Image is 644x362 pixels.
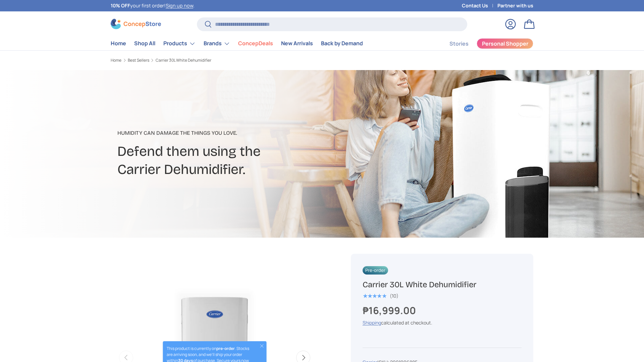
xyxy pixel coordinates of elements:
[117,142,375,179] h2: Defend them using the Carrier Dehumidifier.
[111,37,126,50] a: Home
[111,37,363,50] nav: Primary
[238,37,273,50] a: ConcepDeals
[363,280,522,290] h1: Carrier 30L White Dehumidifier
[111,58,121,62] a: Home
[156,58,211,62] a: Carrier 30L White Dehumidifier
[111,57,335,63] nav: Breadcrumbs
[363,292,398,299] a: 5.0 out of 5.0 stars (10)
[321,37,363,50] a: Back by Demand
[462,2,497,9] a: Contact Us
[200,37,234,50] summary: Brands
[159,37,200,50] summary: Products
[281,37,313,50] a: New Arrivals
[390,293,398,298] div: (10)
[111,2,195,9] p: your first order! .
[363,319,381,326] a: Shipping
[363,266,388,275] span: Pre-order
[111,19,161,29] img: ConcepStore
[166,2,193,9] a: Sign up now
[482,41,528,46] span: Personal Shopper
[163,37,196,50] a: Products
[216,346,235,351] strong: pre-order
[449,37,469,50] a: Stories
[477,38,533,49] a: Personal Shopper
[363,304,418,317] strong: ₱16,999.00
[363,293,386,299] span: ★★★★★
[433,37,533,50] nav: Secondary
[363,293,386,299] div: 5.0 out of 5.0 stars
[497,2,533,9] a: Partner with us
[111,2,130,9] strong: 10% OFF
[134,37,155,50] a: Shop All
[363,319,522,326] div: calculated at checkout.
[204,37,230,50] a: Brands
[128,58,149,62] a: Best Sellers
[117,129,375,137] p: Humidity can damage the things you love.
